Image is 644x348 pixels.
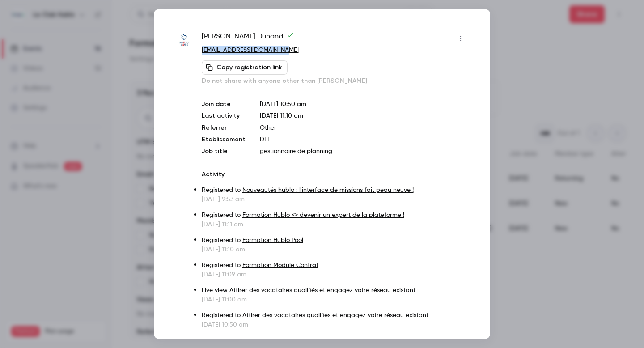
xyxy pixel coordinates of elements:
[260,123,468,132] p: Other
[260,100,468,109] p: [DATE] 10:50 am
[202,220,468,229] p: [DATE] 11:11 am
[242,212,404,218] a: Formation Hublo <> devenir un expert de la plateforme !
[202,295,468,304] p: [DATE] 11:00 am
[260,113,303,119] span: [DATE] 11:10 am
[202,320,468,329] p: [DATE] 10:50 am
[202,245,468,254] p: [DATE] 11:10 am
[242,262,318,268] a: Formation Module Contrat
[260,135,468,144] p: DLF
[202,123,246,132] p: Referrer
[202,111,246,121] p: Last activity
[202,195,468,204] p: [DATE] 9:53 am
[242,312,428,318] a: Attirer des vacataires qualifiés et engagez votre réseau existant
[202,60,288,75] button: Copy registration link
[202,76,468,85] p: Do not share with anyone other than [PERSON_NAME]
[202,311,468,320] p: Registered to
[202,135,246,144] p: Etablissement
[202,261,468,270] p: Registered to
[176,32,193,49] img: vivalto-sante.com
[202,170,468,179] p: Activity
[242,187,414,193] a: Nouveautés hublo : l'interface de missions fait peau neuve !
[202,236,468,245] p: Registered to
[202,270,468,279] p: [DATE] 11:09 am
[229,287,415,293] a: Attirer des vacataires qualifiés et engagez votre réseau existant
[202,147,246,156] p: Job title
[202,47,299,53] a: [EMAIL_ADDRESS][DOMAIN_NAME]
[202,211,468,220] p: Registered to
[202,100,246,109] p: Join date
[202,31,294,46] span: [PERSON_NAME] Dunand
[242,237,303,243] a: Formation Hublo Pool
[202,286,468,295] p: Live view
[202,186,468,195] p: Registered to
[260,147,468,156] p: gestionnaire de planning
